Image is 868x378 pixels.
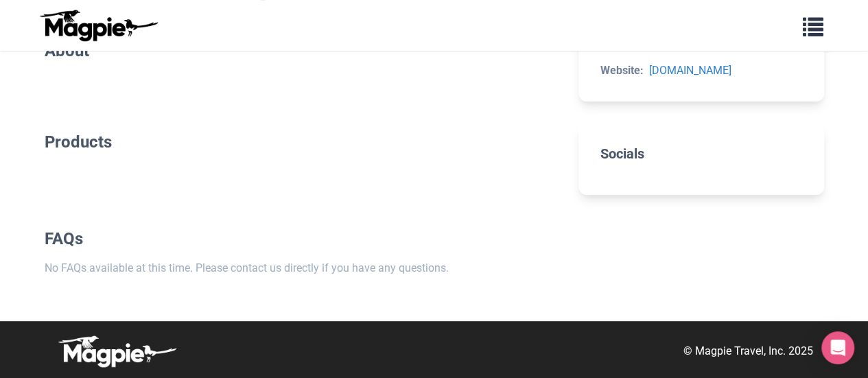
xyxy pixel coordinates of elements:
h2: FAQs [45,229,557,249]
div: Open Intercom Messenger [821,331,854,364]
strong: Website: [600,64,644,77]
h2: Products [45,132,557,152]
img: logo-white-d94fa1abed81b67a048b3d0f0ab5b955.png [55,335,178,368]
p: © Magpie Travel, Inc. 2025 [683,342,813,360]
img: logo-ab69f6fb50320c5b225c76a69d11143b.png [36,9,160,42]
p: No FAQs available at this time. Please contact us directly if you have any questions. [45,259,557,277]
h2: About [45,41,557,61]
h2: Socials [600,145,801,162]
a: [DOMAIN_NAME] [649,64,731,77]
